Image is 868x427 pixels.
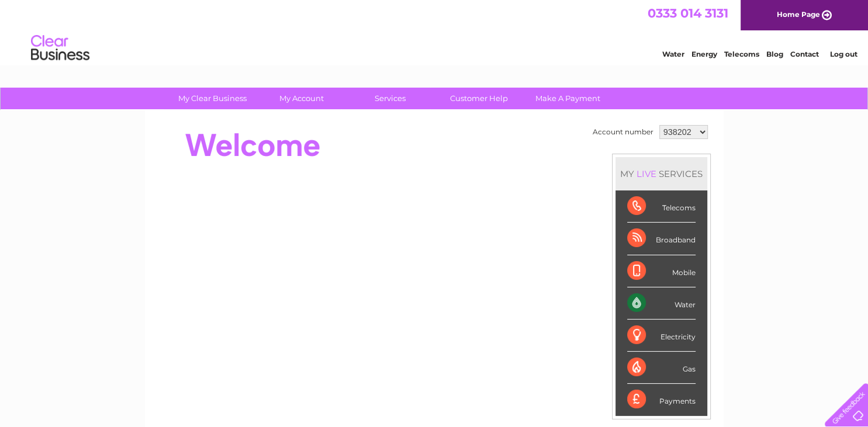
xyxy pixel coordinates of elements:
[342,88,438,109] a: Services
[634,168,659,179] div: LIVE
[627,384,696,415] div: Payments
[766,50,783,58] a: Blog
[627,223,696,255] div: Broadband
[590,122,656,142] td: Account number
[627,287,696,320] div: Water
[662,50,684,58] a: Water
[691,50,717,58] a: Energy
[627,352,696,384] div: Gas
[648,6,728,20] a: 0333 014 3131
[790,50,819,58] a: Contact
[724,50,759,58] a: Telecoms
[627,190,696,223] div: Telecoms
[164,88,261,109] a: My Clear Business
[615,157,707,190] div: MY SERVICES
[431,88,527,109] a: Customer Help
[158,6,711,57] div: Clear Business is a trading name of Verastar Limited (registered in [GEOGRAPHIC_DATA] No. 3667643...
[627,255,696,287] div: Mobile
[30,30,90,66] img: logo.png
[829,50,857,58] a: Log out
[253,88,350,109] a: My Account
[627,320,696,352] div: Electricity
[520,88,616,109] a: Make A Payment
